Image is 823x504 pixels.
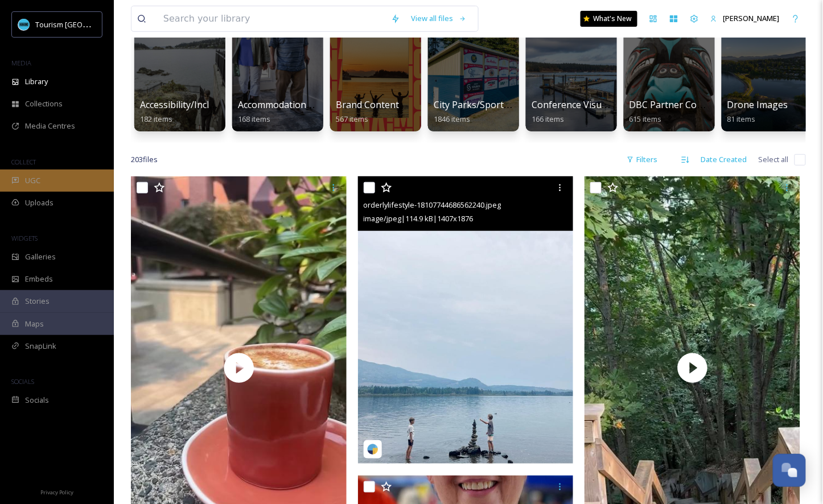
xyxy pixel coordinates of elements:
img: orderlylifestyle-18107744686562240.jpeg [358,176,574,464]
span: DBC Partner Contrent [629,98,725,111]
div: Date Created [696,148,753,171]
span: Media Centres [25,121,75,131]
a: Accessibility/Inclusivity182 items [140,100,236,124]
a: Drone Images81 items [727,100,788,124]
span: WIDGETS [11,234,38,242]
a: What's New [581,11,637,27]
input: Search your library [158,6,385,31]
span: 1846 items [434,114,470,124]
span: orderlylifestyle-18107744686562240.jpeg [364,200,501,210]
span: 81 items [727,114,756,124]
span: Stories [25,296,50,307]
a: View all files [406,7,472,30]
span: Privacy Policy [40,489,73,496]
span: SnapLink [25,341,56,352]
span: 166 items [532,114,564,124]
button: Open Chat [773,454,806,487]
img: tourism_nanaimo_logo.jpeg [18,19,30,30]
a: Brand Content567 items [336,100,399,124]
a: Conference Visuals166 items [532,100,614,124]
span: Uploads [25,197,54,208]
a: DBC Partner Contrent615 items [629,100,725,124]
span: MEDIA [11,59,31,67]
span: Library [25,76,48,87]
a: Accommodations by Biz168 items [238,100,339,124]
span: Galleries [25,251,56,262]
span: Conference Visuals [532,98,614,111]
span: 203 file s [131,154,158,165]
span: Tourism [GEOGRAPHIC_DATA] [35,19,137,30]
span: 615 items [629,114,662,124]
span: UGC [25,175,40,186]
span: City Parks/Sport Images [434,98,537,111]
span: 567 items [336,114,368,124]
span: Brand Content [336,98,399,111]
span: Accessibility/Inclusivity [140,98,236,111]
span: Collections [25,98,63,109]
div: Filters [621,148,664,171]
span: Select all [759,154,789,165]
span: image/jpeg | 114.9 kB | 1407 x 1876 [364,213,474,224]
span: [PERSON_NAME] [723,13,780,23]
span: 168 items [238,114,270,124]
span: Accommodations by Biz [238,98,339,111]
img: snapsea-logo.png [367,444,378,455]
span: Socials [25,395,49,406]
span: Maps [25,319,44,329]
span: Drone Images [727,98,788,111]
a: Privacy Policy [40,485,73,498]
a: [PERSON_NAME] [705,7,785,30]
span: 182 items [140,114,172,124]
span: SOCIALS [11,377,34,386]
span: Embeds [25,274,53,284]
span: COLLECT [11,158,36,166]
a: City Parks/Sport Images1846 items [434,100,537,124]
